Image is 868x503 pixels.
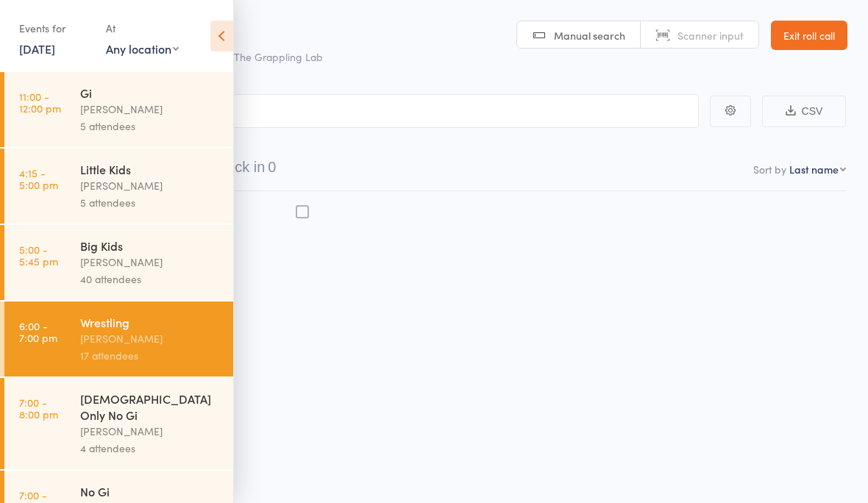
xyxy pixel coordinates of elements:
[19,320,57,343] time: 6:00 - 7:00 pm
[80,194,221,211] div: 5 attendees
[4,225,233,300] a: 5:00 -5:45 pmBig Kids[PERSON_NAME]40 attendees
[771,21,847,50] a: Exit roll call
[80,347,221,364] div: 17 attendees
[80,177,221,194] div: [PERSON_NAME]
[80,390,221,423] div: [DEMOGRAPHIC_DATA] Only No Gi
[4,302,233,377] a: 6:00 -7:00 pmWrestling[PERSON_NAME]17 attendees
[80,238,221,254] div: Big Kids
[677,28,744,43] span: Scanner input
[22,94,699,128] input: Search by name
[4,149,233,224] a: 4:15 -5:00 pmLittle Kids[PERSON_NAME]5 attendees
[80,254,221,271] div: [PERSON_NAME]
[234,49,323,64] span: The Grappling Lab
[80,118,221,135] div: 5 attendees
[19,90,61,114] time: 11:00 - 12:00 pm
[19,16,91,40] div: Events for
[80,85,221,101] div: Gi
[19,243,58,267] time: 5:00 - 5:45 pm
[106,16,179,40] div: At
[80,440,221,457] div: 4 attendees
[19,40,55,57] a: [DATE]
[762,96,846,127] button: CSV
[268,159,276,175] div: 0
[80,314,221,330] div: Wrestling
[4,72,233,147] a: 11:00 -12:00 pmGi[PERSON_NAME]5 attendees
[4,378,233,469] a: 7:00 -8:00 pm[DEMOGRAPHIC_DATA] Only No Gi[PERSON_NAME]4 attendees
[554,28,625,43] span: Manual search
[80,161,221,177] div: Little Kids
[80,271,221,288] div: 40 attendees
[80,483,221,499] div: No Gi
[789,162,839,176] div: Last name
[106,40,179,57] div: Any location
[80,101,221,118] div: [PERSON_NAME]
[19,396,58,420] time: 7:00 - 8:00 pm
[19,167,58,190] time: 4:15 - 5:00 pm
[80,330,221,347] div: [PERSON_NAME]
[753,162,786,176] label: Sort by
[80,423,221,440] div: [PERSON_NAME]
